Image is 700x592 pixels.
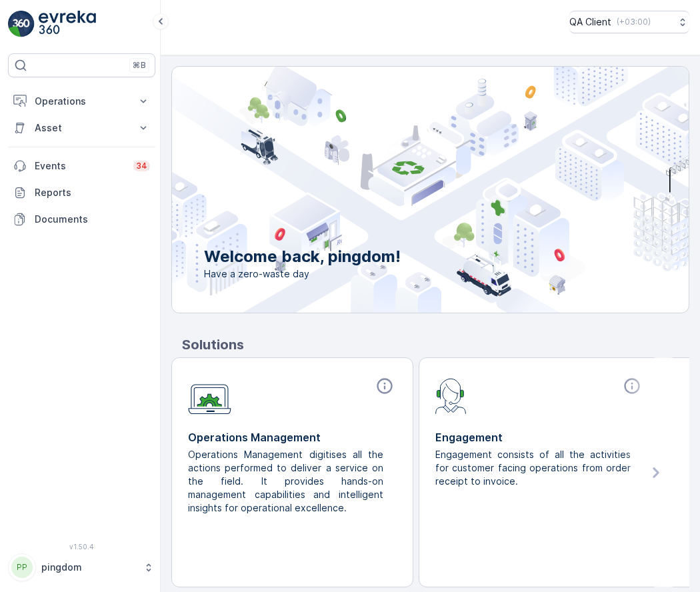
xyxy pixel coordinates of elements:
span: v 1.50.4 [8,543,155,551]
a: Events34 [8,153,155,179]
p: Solutions [182,335,689,355]
p: ( +03:00 ) [617,17,651,27]
p: Engagement consists of all the activities for customer facing operations from order receipt to in... [435,448,633,488]
p: Events [35,159,125,173]
p: Operations Management [188,429,397,445]
p: ⌘B [133,60,146,71]
a: Reports [8,179,155,206]
p: QA Client [569,15,611,29]
p: Documents [35,213,150,226]
img: logo [8,11,35,37]
img: module-icon [435,377,467,414]
button: QA Client(+03:00) [569,11,689,33]
button: PPpingdom [8,553,155,581]
p: Asset [35,121,129,135]
p: 34 [136,161,147,171]
p: Operations Management digitises all the actions performed to deliver a service on the field. It p... [188,448,386,515]
button: Operations [8,88,155,115]
p: Welcome back, pingdom! [204,246,401,267]
img: city illustration [112,67,689,313]
p: Operations [35,95,129,108]
span: Have a zero-waste day [204,267,401,281]
p: pingdom [41,561,137,574]
p: Engagement [435,429,644,445]
a: Documents [8,206,155,233]
img: logo_light-DOdMpM7g.png [39,11,96,37]
p: Reports [35,186,150,199]
img: module-icon [188,377,231,415]
div: PP [11,557,33,578]
button: Asset [8,115,155,141]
